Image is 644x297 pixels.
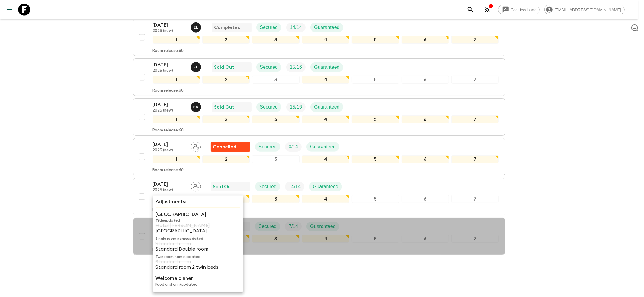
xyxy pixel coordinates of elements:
p: Welcome dinner [155,275,241,282]
div: 3 [252,115,300,123]
p: 0 / 14 [289,143,298,150]
div: Trip Fill [286,62,306,72]
div: 5 [352,36,399,44]
div: 1 [153,195,200,203]
p: Sold Out [214,64,235,71]
div: 7 [451,155,499,163]
p: 2025 (new) [153,148,186,153]
div: 7 [451,36,499,44]
p: 7 / 14 [289,223,298,230]
p: Room release: 60 [153,168,184,173]
p: Secured [259,223,277,230]
p: Standard room [155,241,241,246]
p: Room release: 60 [153,128,184,133]
p: Guaranteed [314,24,340,31]
div: 2 [202,155,250,163]
div: 1 [153,76,200,84]
div: 6 [402,235,449,243]
p: 15 / 16 [290,64,302,71]
button: search adventures [464,4,476,16]
p: Room release: 60 [153,49,184,53]
p: Sold Out [214,103,235,111]
div: 1 [153,36,200,44]
p: Secured [259,183,277,190]
p: [DATE] [153,181,186,188]
p: 15 / 16 [290,103,302,111]
p: Guaranteed [310,223,336,230]
p: Standard room [155,259,241,264]
div: 5 [352,155,399,163]
div: 7 [451,76,499,84]
p: Room release: 60 [153,88,184,93]
div: 4 [302,195,349,203]
p: Completed [214,24,241,31]
p: Standard room 2 twin beds [155,264,241,270]
p: Secured [259,143,277,150]
div: 3 [252,235,300,243]
button: menu [4,4,16,16]
span: Assign pack leader [191,183,201,188]
span: Give feedback [508,8,539,12]
div: 5 [352,115,399,123]
div: 6 [402,155,449,163]
p: [DATE] [153,61,186,68]
div: 5 [352,235,399,243]
p: Sold Out [213,183,233,190]
p: 2025 (new) [153,108,186,113]
div: 6 [402,36,449,44]
div: 4 [302,36,349,44]
p: 14 / 14 [289,183,301,190]
p: Single room name updated [155,236,241,241]
div: Trip Fill [286,102,306,112]
p: 2025 (new) [153,68,186,73]
p: [GEOGRAPHIC_DATA] [155,211,241,218]
p: Standard Double room [155,246,241,252]
div: 7 [451,195,499,203]
p: 2025 (new) [153,29,186,33]
div: Flash Pack cancellation [211,142,250,152]
p: Secured [260,64,278,71]
div: 2 [202,36,250,44]
p: Secured [260,24,278,31]
div: 2 [202,195,250,203]
div: 4 [302,155,349,163]
div: 6 [402,195,449,203]
div: 4 [302,235,349,243]
span: Assign pack leader [191,144,201,148]
div: 1 [153,115,200,123]
p: Title updated [155,218,241,223]
p: Secured [260,103,278,111]
span: Simona Albanese [191,104,202,109]
span: Eleonora Longobardi [191,64,202,69]
p: Hotel [PERSON_NAME] [155,223,241,228]
div: 3 [252,76,300,84]
p: [DATE] [153,21,186,29]
div: 3 [252,155,300,163]
div: Trip Fill [285,142,302,152]
p: S A [193,105,199,109]
p: Guaranteed [314,64,340,71]
span: [EMAIL_ADDRESS][DOMAIN_NAME] [551,8,624,12]
div: 4 [302,76,349,84]
div: 5 [352,76,399,84]
p: Guaranteed [314,103,340,111]
div: 6 [402,76,449,84]
div: 6 [402,115,449,123]
div: Trip Fill [286,23,306,32]
div: 3 [252,195,300,203]
div: 5 [352,195,399,203]
div: 7 [451,115,499,123]
div: 4 [302,115,349,123]
p: 14 / 14 [290,24,302,31]
p: [DATE] [153,141,186,148]
p: Adjustments: [155,198,241,205]
div: 2 [202,115,250,123]
p: [GEOGRAPHIC_DATA] [155,228,241,234]
p: Guaranteed [313,183,338,190]
div: Trip Fill [285,222,302,231]
p: Food and drink updated [155,282,241,287]
span: Eleonora Longobardi [191,24,202,29]
p: [DATE] [153,101,186,108]
div: 7 [451,235,499,243]
div: 3 [252,36,300,44]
